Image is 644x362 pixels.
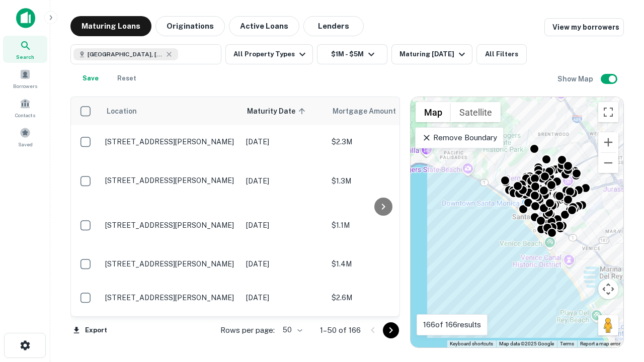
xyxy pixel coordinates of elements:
p: [DATE] [246,175,321,187]
p: [STREET_ADDRESS][PERSON_NAME] [105,221,236,230]
button: Zoom in [598,132,618,152]
p: [STREET_ADDRESS][PERSON_NAME] [105,137,236,146]
a: Terms [560,341,574,346]
button: Keyboard shortcuts [450,340,493,347]
iframe: Chat Widget [594,282,644,330]
button: Lenders [303,16,364,36]
th: Location [100,97,241,125]
span: [GEOGRAPHIC_DATA], [GEOGRAPHIC_DATA], [GEOGRAPHIC_DATA] [88,50,163,59]
p: Remove Boundary [422,132,497,144]
span: Borrowers [13,82,37,90]
p: $1.4M [332,258,432,269]
a: Saved [3,123,47,150]
span: Maturity Date [247,105,308,117]
button: Toggle fullscreen view [598,102,618,122]
a: Contacts [3,94,47,121]
p: $2.6M [332,292,432,303]
p: [STREET_ADDRESS][PERSON_NAME] [105,176,236,185]
p: [DATE] [246,258,321,269]
button: Go to next page [383,322,399,338]
button: $1M - $5M [317,44,387,64]
p: [DATE] [246,292,321,303]
p: Rows per page: [220,324,275,336]
button: All Filters [476,44,527,64]
span: Saved [18,140,33,148]
button: Maturing Loans [70,16,151,36]
div: 0 0 [411,97,623,347]
button: Show satellite imagery [451,102,501,122]
th: Maturity Date [241,97,327,125]
button: All Property Types [225,44,313,64]
a: Borrowers [3,65,47,92]
a: Report a map error [580,341,620,346]
span: Location [106,105,137,117]
button: Zoom out [598,153,618,173]
button: Maturing [DATE] [391,44,472,64]
p: $1.1M [332,220,432,231]
img: Google [413,334,446,347]
button: Save your search to get updates of matches that match your search criteria. [74,68,107,88]
div: Maturing [DATE] [399,48,468,60]
p: 166 of 166 results [423,319,481,331]
a: View my borrowers [544,18,624,36]
span: Search [16,53,34,61]
p: $1.3M [332,175,432,187]
button: Active Loans [229,16,299,36]
a: Search [3,36,47,63]
span: Contacts [15,111,35,119]
button: Originations [155,16,225,36]
th: Mortgage Amount [327,97,437,125]
p: [STREET_ADDRESS][PERSON_NAME] [105,259,236,268]
p: $2.3M [332,136,432,147]
button: Reset [111,68,143,88]
button: Map camera controls [598,279,618,299]
img: capitalize-icon.png [16,8,35,28]
h6: Show Map [557,73,595,84]
p: [DATE] [246,220,321,231]
p: [STREET_ADDRESS][PERSON_NAME] [105,293,236,302]
div: 50 [279,323,304,337]
span: Mortgage Amount [333,105,409,117]
button: Show street map [416,102,451,122]
p: 1–50 of 166 [320,324,361,336]
a: Open this area in Google Maps (opens a new window) [413,334,446,347]
span: Map data ©2025 Google [499,341,554,346]
p: [DATE] [246,136,321,147]
button: Export [70,323,110,338]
